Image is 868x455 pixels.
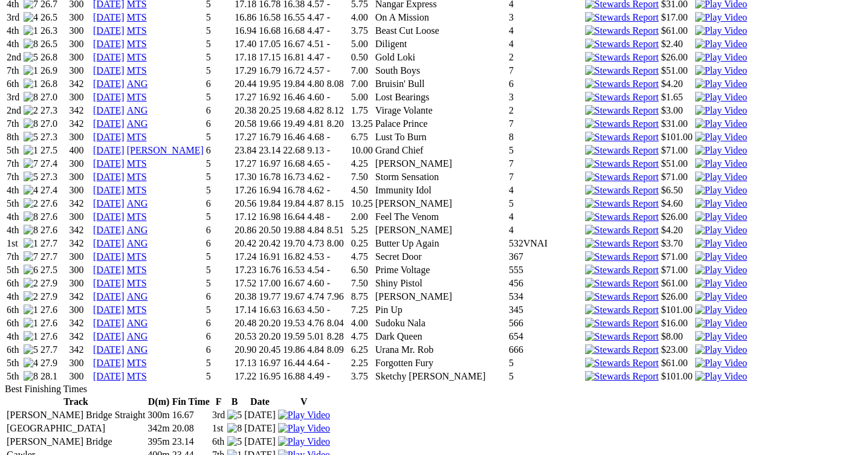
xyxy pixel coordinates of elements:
[326,11,349,24] td: -
[695,291,747,302] img: Play Video
[93,105,125,115] a: [DATE]
[206,105,233,117] td: 6
[695,158,747,169] img: Play Video
[695,12,747,22] a: View replay
[93,79,125,89] a: [DATE]
[40,25,68,37] td: 26.3
[24,278,38,289] img: 2
[508,65,583,77] td: 7
[127,211,147,222] a: MTS
[206,91,233,103] td: 5
[93,371,125,381] a: [DATE]
[93,305,125,315] a: [DATE]
[258,51,281,63] td: 17.15
[93,185,125,195] a: [DATE]
[375,38,507,50] td: Diligent
[695,225,747,235] a: View replay
[24,39,38,50] img: 8
[93,92,125,102] a: [DATE]
[127,145,204,155] a: [PERSON_NAME]
[351,38,374,50] td: 5.00
[234,38,257,50] td: 17.40
[326,51,349,63] td: -
[6,105,22,117] td: 2nd
[24,198,38,209] img: 2
[326,91,349,103] td: -
[375,51,507,63] td: Gold Loki
[234,11,257,24] td: 16.86
[695,145,747,155] a: View replay
[93,158,125,169] a: [DATE]
[24,291,38,302] img: 2
[93,331,125,341] a: [DATE]
[695,92,747,103] img: Play Video
[585,318,659,329] img: Stewards Report
[127,12,147,22] a: MTS
[127,251,147,262] a: MTS
[695,79,747,89] img: Play Video
[278,423,330,434] img: Play Video
[661,11,693,24] td: $17.00
[508,105,583,117] td: 2
[351,91,374,103] td: 5.00
[127,291,148,302] a: ANG
[585,331,659,342] img: Stewards Report
[127,238,148,248] a: ANG
[695,318,747,328] a: View replay
[127,198,148,208] a: ANG
[695,25,747,36] a: View replay
[661,78,693,90] td: $4.20
[306,51,325,63] td: 4.47
[585,238,659,249] img: Stewards Report
[695,145,747,156] img: Play Video
[585,198,659,209] img: Stewards Report
[508,38,583,50] td: 4
[278,410,330,420] a: View replay
[306,78,325,90] td: 4.80
[127,344,148,355] a: ANG
[661,51,693,63] td: $26.00
[695,185,747,196] img: Play Video
[661,25,693,37] td: $61.00
[234,105,257,117] td: 20.38
[695,198,747,208] a: View replay
[127,185,147,195] a: MTS
[375,91,507,103] td: Lost Bearings
[585,105,659,116] img: Stewards Report
[282,25,305,37] td: 16.68
[508,25,583,37] td: 4
[585,278,659,289] img: Stewards Report
[24,158,38,169] img: 7
[695,12,747,23] img: Play Video
[278,410,330,421] img: Play Video
[93,344,125,355] a: [DATE]
[127,39,147,49] a: MTS
[24,65,38,76] img: 1
[127,278,147,288] a: MTS
[695,251,747,262] img: Play Video
[127,318,148,328] a: ANG
[206,11,233,24] td: 5
[69,105,92,117] td: 342
[326,25,349,37] td: -
[695,52,747,62] a: View replay
[258,38,281,50] td: 17.05
[585,291,659,302] img: Stewards Report
[278,423,330,433] a: View replay
[40,78,68,90] td: 26.8
[93,12,125,22] a: [DATE]
[206,25,233,37] td: 5
[695,278,747,289] img: Play Video
[93,278,125,288] a: [DATE]
[508,91,583,103] td: 3
[375,11,507,24] td: On A Mission
[306,91,325,103] td: 4.60
[93,39,125,49] a: [DATE]
[127,25,147,36] a: MTS
[695,305,747,315] img: Play Video
[695,265,747,275] a: View replay
[661,38,693,50] td: $2.40
[695,25,747,36] img: Play Video
[351,51,374,63] td: 0.50
[661,65,693,77] td: $51.00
